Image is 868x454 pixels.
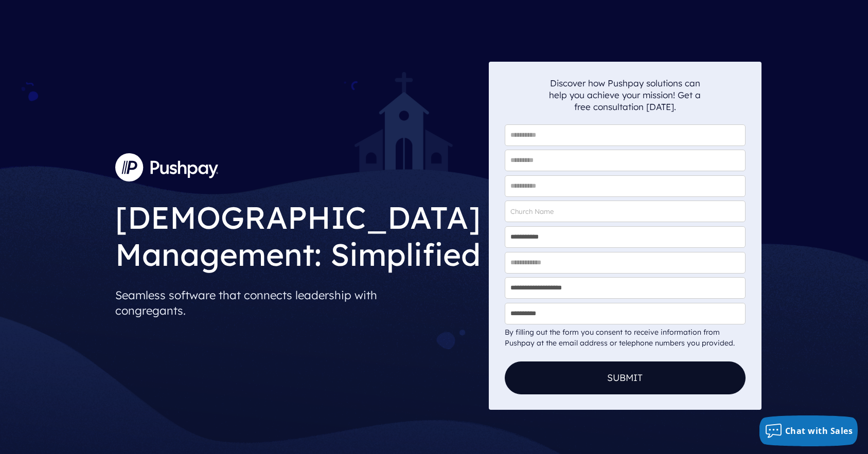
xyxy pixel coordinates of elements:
[549,77,701,113] p: Discover how Pushpay solutions can help you achieve your mission! Get a free consultation [DATE].
[505,201,746,222] input: Church Name
[505,327,746,349] div: By filling out the form you consent to receive information from Pushpay at the email address or t...
[505,361,746,394] button: Submit
[115,283,481,322] p: Seamless software that connects leadership with congregants.
[759,415,858,446] button: Chat with Sales
[115,191,481,276] h1: [DEMOGRAPHIC_DATA] Management: Simplified
[785,425,853,437] span: Chat with Sales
